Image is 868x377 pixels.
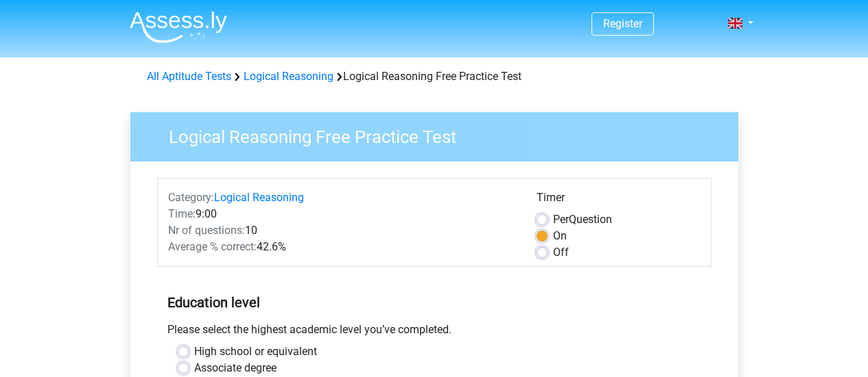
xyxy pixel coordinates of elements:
[141,68,727,85] div: Logical Reasoning Free Practice Test
[537,190,701,211] div: Timer
[158,222,526,239] div: 10
[168,240,257,253] span: Average % correct:
[553,244,569,261] label: Off
[168,207,196,220] span: Time:
[147,70,231,83] a: All Aptitude Tests
[603,17,642,30] a: Register
[157,322,712,343] div: Please select the highest academic level you’ve completed.
[194,343,317,360] label: High school or equivalent
[194,360,277,376] label: Associate degree
[553,213,569,226] span: Per
[553,228,567,244] label: On
[167,289,701,316] h5: Education level
[553,211,612,228] label: Question
[244,70,333,83] a: Logical Reasoning
[130,11,227,43] img: Assessly
[214,191,304,204] a: Logical Reasoning
[168,224,245,237] span: Nr of questions:
[158,206,526,222] div: 9:00
[158,239,526,255] div: 42.6%
[168,191,214,204] span: Category:
[152,121,728,148] h3: Logical Reasoning Free Practice Test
